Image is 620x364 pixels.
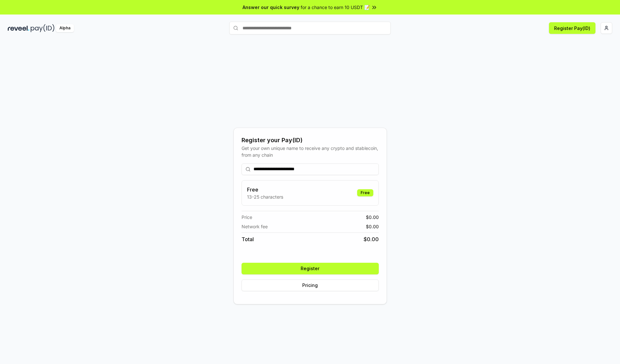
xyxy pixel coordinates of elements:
[242,136,379,145] div: Register your Pay(ID)
[242,263,379,274] button: Register
[364,235,379,243] span: $ 0.00
[8,24,29,32] img: reveel_dark
[549,22,595,34] button: Register Pay(ID)
[242,280,379,291] button: Pricing
[366,214,379,221] span: $ 0.00
[243,4,299,11] span: Answer our quick survey
[247,193,283,200] p: 13-25 characters
[357,189,373,196] div: Free
[31,24,55,32] img: pay_id
[242,145,379,158] div: Get your own unique name to receive any crypto and stablecoin, from any chain
[242,235,254,243] span: Total
[366,223,379,230] span: $ 0.00
[301,4,370,11] span: for a chance to earn 10 USDT 📝
[247,186,283,193] h3: Free
[242,223,268,230] span: Network fee
[56,24,74,32] div: Alpha
[242,214,252,221] span: Price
